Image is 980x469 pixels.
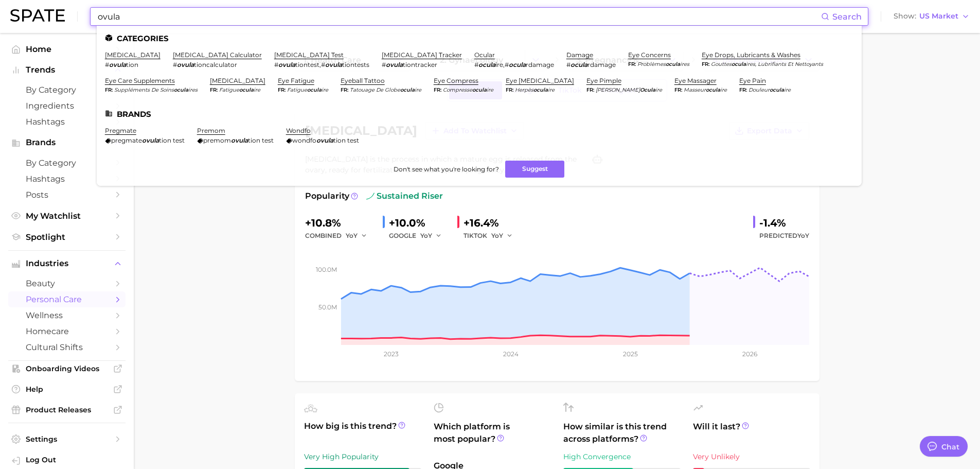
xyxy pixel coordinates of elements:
div: , [274,61,369,68]
div: +10.8% [305,215,375,231]
em: ocula [472,86,487,93]
div: Very High Popularity [304,450,421,463]
input: Search here for a brand, industry, or ingredient [97,8,821,25]
span: pregmate [111,136,142,144]
a: homecare [8,323,126,339]
span: herpès [515,86,533,93]
div: +16.4% [464,215,520,231]
a: beauty [8,275,126,291]
span: Posts [26,190,108,200]
button: ShowUS Market [891,10,972,23]
img: sustained riser [366,192,375,200]
a: eye [MEDICAL_DATA] [506,77,574,84]
span: ire [415,86,421,93]
span: # [566,61,571,68]
span: beauty [26,279,108,288]
span: sustained riser [366,190,443,202]
span: tion test [248,136,274,144]
span: ires, lubrifiants et nettoyants [746,61,823,67]
em: ocula [571,61,587,68]
div: GOOGLE [389,230,449,242]
a: [MEDICAL_DATA] test [274,51,344,59]
a: eye pain [739,77,766,84]
span: fr [628,61,637,67]
span: Home [26,44,108,54]
a: [MEDICAL_DATA] [105,51,161,59]
div: Very Unlikely [693,450,810,463]
span: ires [188,86,198,93]
span: Which platform is most popular? [434,421,551,455]
a: ocular [474,51,495,59]
a: by Category [8,82,126,98]
span: Show [894,13,916,19]
button: Suggest [505,161,564,178]
span: tiontests [342,61,369,68]
span: suppléments de soins [114,86,174,93]
em: ocula [732,61,746,67]
div: , [474,61,554,68]
span: Spotlight [26,232,108,242]
em: ocula [706,86,720,93]
span: premom [203,136,231,144]
span: fr [278,86,287,93]
em: ovula [231,136,248,144]
span: # [321,61,325,68]
em: ocula [533,86,548,93]
em: ocula [509,61,526,68]
span: ire [254,86,260,93]
span: # [173,61,177,68]
span: ire [487,86,493,93]
a: wondfo [286,127,311,134]
span: problèmes [637,61,666,67]
a: Help [8,381,126,397]
button: Trends [8,62,126,78]
span: [PERSON_NAME] [596,86,640,93]
em: ocula [400,86,415,93]
a: pregmate [105,127,136,134]
span: personal care [26,294,108,304]
div: TIKTOK [464,230,520,242]
span: rdamage [587,61,616,68]
a: Hashtags [8,114,126,130]
em: ovula [316,136,333,144]
em: ocula [307,86,322,93]
div: High Convergence [563,450,681,463]
a: Ingredients [8,98,126,114]
em: ovula [109,61,126,68]
a: eye compress [434,77,478,84]
span: Industries [26,259,108,268]
span: cultural shifts [26,342,108,352]
span: wondfo [292,136,316,144]
tspan: 2023 [383,350,398,358]
span: tiontest [295,61,319,68]
span: Popularity [305,190,349,202]
span: Predicted [759,230,809,242]
tspan: 2026 [742,350,757,358]
a: Settings [8,431,126,447]
span: YoY [491,231,503,240]
a: eye pimple [586,77,621,84]
span: Onboarding Videos [26,364,108,373]
span: Brands [26,138,108,147]
span: Hashtags [26,174,108,184]
span: # [105,61,109,68]
span: Hashtags [26,117,108,127]
span: fatigue [287,86,307,93]
span: fr [210,86,219,93]
span: # [505,61,509,68]
span: tioncalculator [194,61,237,68]
a: [MEDICAL_DATA] tracker [382,51,462,59]
div: +10.0% [389,215,449,231]
img: SPATE [10,9,65,22]
span: US Market [919,13,958,19]
span: Log Out [26,455,117,464]
span: tatouage de globe [350,86,400,93]
span: Help [26,385,108,394]
a: [MEDICAL_DATA] [210,77,265,84]
span: by Category [26,85,108,95]
span: tiontracker [403,61,437,68]
div: combined [305,230,375,242]
span: gouttes [711,61,732,67]
em: ovula [325,61,342,68]
a: eye drops, lubricants & washes [702,51,800,59]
